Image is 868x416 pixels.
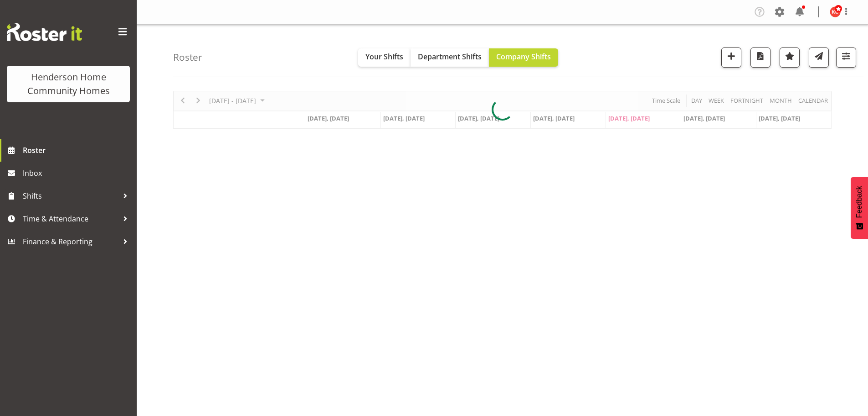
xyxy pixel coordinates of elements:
[830,6,841,17] img: kirsty-crossley8517.jpg
[721,47,741,68] button: Add a new shift
[855,186,863,218] span: Feedback
[809,47,829,68] button: Send a list of all shifts for the selected filtered period to all rostered employees.
[173,52,202,63] h4: Roster
[750,47,770,68] button: Download a PDF of the roster according to the set date range.
[418,52,482,62] span: Department Shifts
[16,70,121,98] div: Henderson Home Community Homes
[496,52,551,62] span: Company Shifts
[23,166,132,180] span: Inbox
[780,47,800,68] button: Highlight an important date within the roster.
[358,48,411,67] button: Your Shifts
[365,52,403,62] span: Your Shifts
[851,177,868,239] button: Feedback - Show survey
[489,48,558,67] button: Company Shifts
[411,48,489,67] button: Department Shifts
[23,143,132,157] span: Roster
[23,189,118,203] span: Shifts
[23,235,118,248] span: Finance & Reporting
[23,212,118,226] span: Time & Attendance
[836,47,856,68] button: Filter Shifts
[7,23,82,41] img: Rosterit website logo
